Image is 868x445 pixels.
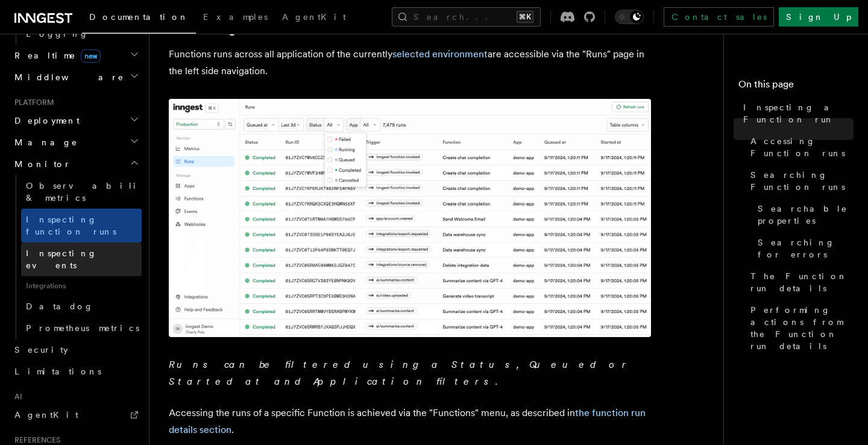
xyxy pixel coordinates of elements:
[21,317,142,339] a: Prometheus metrics
[738,96,854,130] a: Inspecting a Function run
[779,7,858,27] a: Sign Up
[10,66,142,88] button: Middleware
[517,11,533,23] kbd: ⌘K
[758,236,854,260] span: Searching for errors
[10,71,124,83] span: Middleware
[169,405,651,438] p: Accessing the runs of a specific Function is achieved via the "Functions" menu, as described in .
[21,295,142,317] a: Datadog
[26,323,139,333] span: Prometheus metrics
[169,46,651,80] p: Functions runs across all application of the currently are accessible via the "Runs" page in the ...
[746,265,854,299] a: The Function run details
[10,98,54,107] span: Platform
[746,130,854,164] a: Accessing Function runs
[275,4,353,33] a: AgentKit
[10,136,78,148] span: Manage
[758,203,854,227] span: Searchable properties
[26,181,150,203] span: Observability & metrics
[26,29,89,39] span: Logging
[10,361,142,382] a: Limitations
[282,12,346,22] span: AgentKit
[392,48,488,60] a: selected environment
[21,175,142,209] a: Observability & metrics
[10,49,101,62] span: Realtime
[26,301,93,311] span: Datadog
[169,359,631,387] em: Runs can be filtered using a Status, Queued or Started at and Application filters.
[10,404,142,426] a: AgentKit
[664,7,774,27] a: Contact sales
[82,4,196,34] a: Documentation
[10,131,142,153] button: Manage
[10,45,142,66] button: Realtimenew
[21,276,142,295] span: Integrations
[26,248,97,270] span: Inspecting events
[26,215,116,236] span: Inspecting function runs
[203,12,268,22] span: Examples
[14,410,78,420] span: AgentKit
[21,209,142,242] a: Inspecting function runs
[10,115,80,127] span: Deployment
[738,77,854,96] h4: On this page
[89,12,189,22] span: Documentation
[750,169,854,193] span: Searching Function runs
[753,198,854,232] a: Searchable properties
[10,158,71,170] span: Monitor
[753,232,854,265] a: Searching for errors
[21,242,142,276] a: Inspecting events
[196,4,275,33] a: Examples
[81,49,101,63] span: new
[10,175,142,339] div: Monitor
[21,23,142,45] a: Logging
[10,339,142,361] a: Security
[10,110,142,131] button: Deployment
[746,299,854,357] a: Performing actions from the Function run details
[746,164,854,198] a: Searching Function runs
[10,153,142,175] button: Monitor
[750,270,854,294] span: The Function run details
[169,99,651,337] img: The "Handle failed payments" Function runs list features a run in a failing state.
[743,101,854,125] span: Inspecting a Function run
[14,345,68,355] span: Security
[169,407,646,435] a: the function run details section
[10,392,22,402] span: AI
[14,367,101,376] span: Limitations
[392,7,541,27] button: Search...⌘K
[615,10,644,24] button: Toggle dark mode
[10,435,60,445] span: References
[750,304,854,352] span: Performing actions from the Function run details
[750,135,854,159] span: Accessing Function runs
